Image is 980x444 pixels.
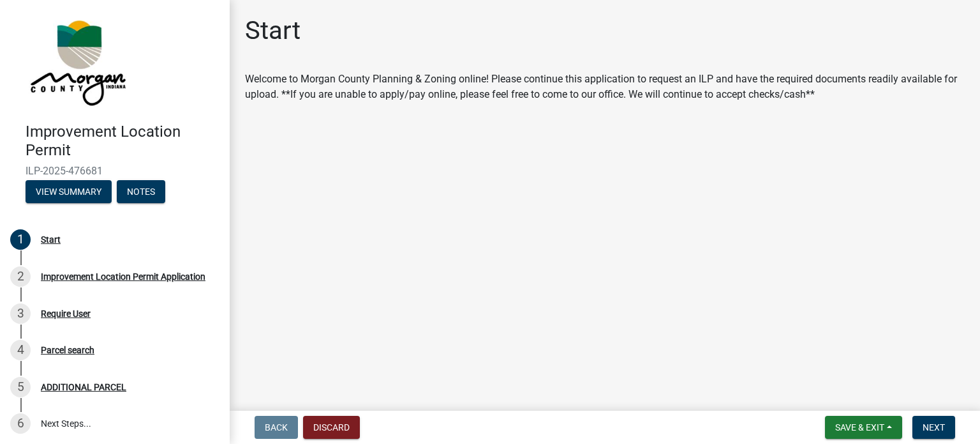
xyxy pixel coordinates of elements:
[10,340,31,360] div: 4
[26,187,112,197] wm-modal-confirm: Summary
[303,416,360,439] button: Discard
[245,15,301,46] h1: Start
[41,346,94,355] div: Parcel search
[255,416,298,439] button: Back
[41,383,126,392] div: ADDITIONAL PARCEL
[10,377,31,397] div: 5
[41,235,61,244] div: Start
[41,272,205,281] div: Improvement Location Permit Application
[26,165,204,177] span: ILP-2025-476681
[26,123,219,160] h4: Improvement Location Permit
[245,72,965,102] div: Welcome to Morgan County Planning & Zoning online! Please continue this application to request an...
[117,180,165,203] button: Notes
[26,180,112,203] button: View Summary
[10,303,31,324] div: 3
[835,422,884,433] span: Save & Exit
[41,309,91,318] div: Require User
[923,422,945,433] span: Next
[26,13,128,109] img: Morgan County, Indiana
[265,422,288,433] span: Back
[825,416,902,439] button: Save & Exit
[10,229,31,250] div: 1
[10,266,31,287] div: 2
[10,413,31,434] div: 6
[117,187,165,197] wm-modal-confirm: Notes
[912,416,955,439] button: Next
